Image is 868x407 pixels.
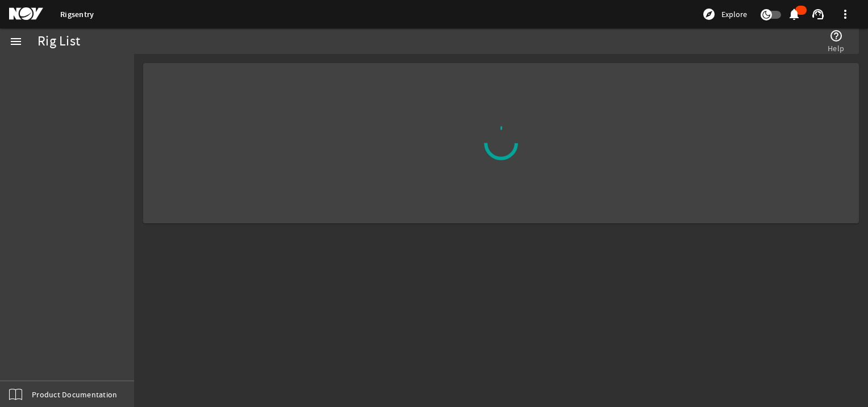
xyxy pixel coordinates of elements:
mat-icon: support_agent [811,7,825,21]
a: Rigsentry [60,9,94,20]
span: Help [828,43,844,54]
button: Explore [698,5,752,23]
span: Explore [721,9,747,20]
mat-icon: explore [702,7,716,21]
span: Product Documentation [32,389,117,400]
mat-icon: menu [9,35,23,48]
div: Rig List [37,36,80,47]
button: more_vert [832,1,859,28]
mat-icon: help_outline [829,29,843,43]
mat-icon: notifications [787,7,801,21]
